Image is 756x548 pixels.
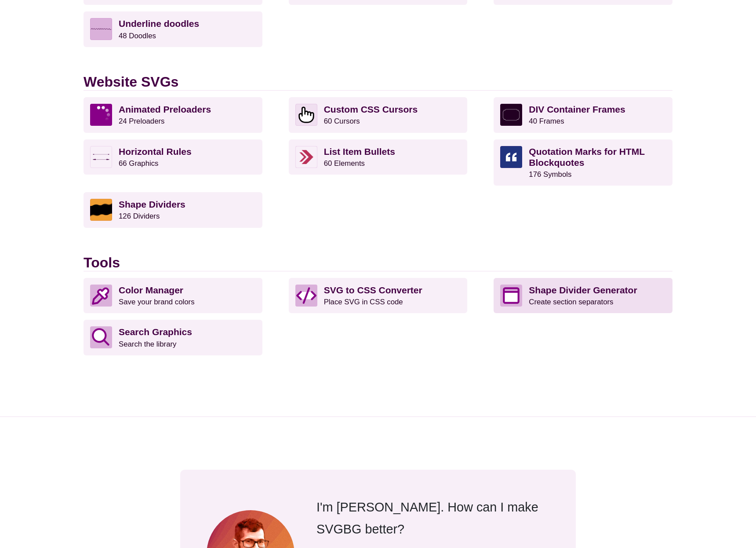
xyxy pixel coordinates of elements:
[84,139,262,175] a: Horizontal Rules66 Graphics
[119,18,199,29] strong: Underline doodles
[324,104,418,114] strong: Custom CSS Cursors
[119,32,156,40] small: 48 Doodles
[119,117,164,125] small: 24 Preloaders
[324,146,395,157] strong: List Item Bullets
[529,104,625,114] strong: DIV Container Frames
[119,199,185,209] strong: Shape Dividers
[84,320,262,355] a: Search Graphics Search the library
[529,170,571,179] small: 176 Symbols
[289,278,468,313] a: SVG to CSS Converter Place SVG in CSS code
[324,159,365,168] small: 60 Elements
[119,212,160,220] small: 126 Dividers
[90,104,112,126] img: spinning loading animation fading dots in circle
[119,285,183,295] strong: Color Manager
[529,285,637,295] strong: Shape Divider Generator
[324,117,360,125] small: 60 Cursors
[119,104,211,114] strong: Animated Preloaders
[324,298,403,306] small: Place SVG in CSS code
[84,278,262,313] a: Color Manager Save your brand colors
[529,117,564,125] small: 40 Frames
[84,73,672,91] h2: Website SVGs
[529,298,613,306] small: Create section separators
[289,139,468,175] a: List Item Bullets60 Elements
[90,199,112,221] img: Waves section divider
[84,11,262,47] a: Underline doodles48 Doodles
[90,146,112,168] img: Arrowhead caps on a horizontal rule line
[119,298,195,306] small: Save your brand colors
[84,192,262,227] a: Shape Dividers126 Dividers
[289,97,468,132] a: Custom CSS Cursors60 Cursors
[84,97,262,132] a: Animated Preloaders24 Preloaders
[324,285,422,295] strong: SVG to CSS Converter
[84,254,672,271] h2: Tools
[500,146,522,168] img: open quotation mark square and round
[500,104,522,126] img: fancy vintage frame
[295,146,317,168] img: Dual chevrons icon
[119,159,158,168] small: 66 Graphics
[494,97,672,132] a: DIV Container Frames40 Frames
[494,278,672,313] a: Shape Divider Generator Create section separators
[119,340,177,348] small: Search the library
[119,146,192,157] strong: Horizontal Rules
[90,18,112,40] img: hand-drawn underline waves
[316,496,549,540] p: I'm [PERSON_NAME]. How can I make SVGBG better?
[529,146,644,168] strong: Quotation Marks for HTML Blockquotes
[295,104,317,126] img: Hand pointer icon
[119,327,192,337] strong: Search Graphics
[494,139,672,186] a: Quotation Marks for HTML Blockquotes176 Symbols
